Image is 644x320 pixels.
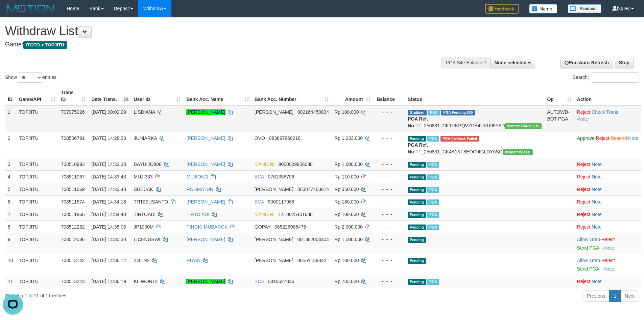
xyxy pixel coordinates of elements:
[334,174,359,179] span: Rp 110.000
[427,199,439,205] span: Marked by bjqsamuel
[592,174,602,179] a: Note
[186,187,213,192] a: ROHMATUN
[405,86,544,106] th: Status
[574,254,641,275] td: ·
[184,86,252,106] th: Bank Acc. Name: activate to sort column ascending
[334,224,363,230] span: Rp 2.000.000
[490,57,535,68] button: None selected
[408,258,426,264] span: Pending
[376,186,402,193] div: - - -
[408,212,426,218] span: Pending
[620,290,639,302] a: Next
[5,233,16,254] td: 9
[61,109,85,115] span: 707975026
[255,162,275,167] span: MANDIRI
[577,199,591,205] a: Reject
[186,279,225,284] a: [PERSON_NAME]
[89,86,131,106] th: Date Trans.: activate to sort column descending
[376,135,402,142] div: - - -
[573,72,639,83] label: Search:
[5,41,423,48] h4: Game:
[405,132,544,158] td: TF_250831_CK4A1KF8EOC0IGLDY5SG
[16,220,58,233] td: TOPJITU
[91,224,126,230] span: [DATE] 14:35:06
[5,158,16,170] td: 3
[574,208,641,220] td: ·
[574,183,641,195] td: ·
[428,110,440,115] span: Marked by bjqwili
[568,4,601,13] img: panduan.png
[577,245,599,251] a: Send PGA
[334,279,359,284] span: Rp 703.000
[91,199,126,205] span: [DATE] 14:34:18
[332,86,373,106] th: Amount: activate to sort column ascending
[279,212,313,217] span: Copy 1410025401688 to clipboard
[442,57,490,68] div: PGA Site Balance /
[427,174,439,180] span: Marked by bjqsamuel
[408,279,426,285] span: Pending
[427,162,439,168] span: Marked by bjqsamuel
[91,187,126,192] span: [DATE] 14:33:43
[255,109,293,115] span: [PERSON_NAME]
[58,86,89,106] th: Trans ID: activate to sort column ascending
[592,199,602,205] a: Note
[5,208,16,220] td: 7
[577,224,591,230] a: Reject
[334,162,363,167] span: Rp 1.000.000
[5,72,56,83] label: Show entries
[134,187,153,192] span: SUECAK
[574,195,641,208] td: ·
[592,162,602,167] a: Note
[5,183,16,195] td: 5
[297,109,329,115] span: Copy 082164450834 to clipboard
[574,158,641,170] td: ·
[16,254,58,275] td: TOPJITU
[134,279,158,284] span: KLIWON12
[577,258,601,263] span: ·
[427,225,439,230] span: Marked by bjqdanil
[134,237,161,242] span: LICENGSWI
[186,212,209,217] a: TIRTO ADI
[131,86,184,106] th: User ID: activate to sort column ascending
[577,187,591,192] a: Reject
[23,41,67,49] span: ITOTO > TOPJITU
[61,135,85,141] span: 708506791
[544,106,574,132] td: AUTOWD-BOT-PGA
[427,187,439,193] span: Marked by bjqdanil
[61,174,85,179] span: 708511067
[297,187,329,192] span: Copy 083877463614 to clipboard
[91,174,126,179] span: [DATE] 14:33:43
[505,123,542,129] span: Vendor URL: https://dashboard.q2checkout.com/secure
[334,135,363,141] span: Rp 1.233.000
[255,199,264,205] span: BCA
[376,236,402,243] div: - - -
[574,86,641,106] th: Action
[5,290,263,299] div: Showing 1 to 11 of 11 entries
[5,86,16,106] th: ID
[134,174,153,179] span: MUJI333
[544,86,574,106] th: Op: activate to sort column ascending
[408,136,426,142] span: Pending
[255,187,293,192] span: [PERSON_NAME]
[577,266,599,272] a: Send PGA
[91,109,126,115] span: [DATE] 00:02:29
[591,72,639,83] input: Search:
[134,224,154,230] span: JP1000M
[61,224,85,230] span: 708512262
[574,132,641,158] td: · · ·
[604,245,615,251] a: Note
[577,109,591,115] a: Reject
[255,135,265,141] span: OVO
[297,237,329,242] span: Copy 081382004404 to clipboard
[405,106,544,132] td: TF_250831_CK1RKPQVZDB4UVU99YAD
[269,135,301,141] span: Copy 083897868218 to clipboard
[376,211,402,218] div: - - -
[577,212,591,217] a: Reject
[408,116,428,128] b: PGA Ref. No:
[577,135,595,141] a: Approve
[186,237,225,242] a: [PERSON_NAME]
[61,237,85,242] span: 708512586
[601,237,615,242] a: Reject
[592,212,602,217] a: Note
[408,174,426,180] span: Pending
